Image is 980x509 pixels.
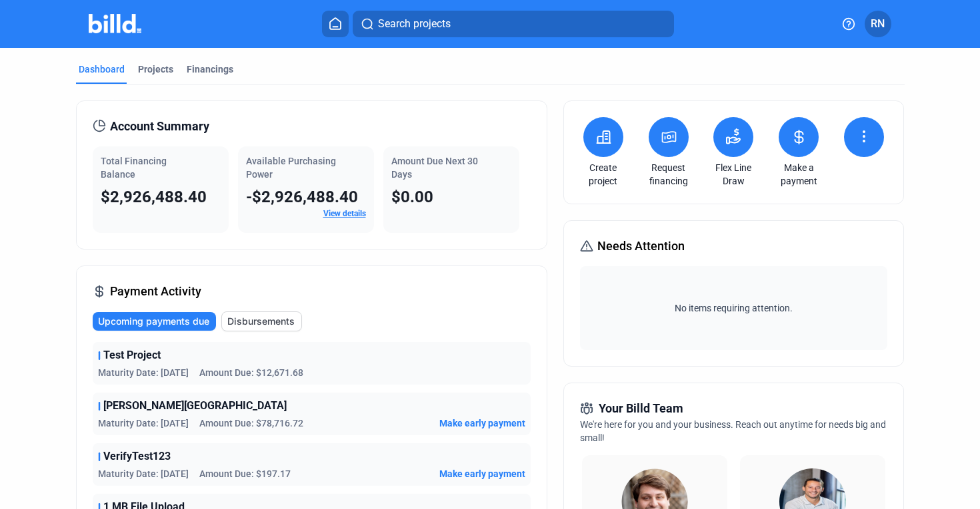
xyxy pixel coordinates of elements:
[710,161,757,188] a: Flex Line Draw
[246,156,336,180] span: Available Purchasing Power
[199,366,303,379] span: Amount Due: $12,671.68
[79,63,125,76] div: Dashboard
[93,312,216,331] button: Upcoming payments due
[103,448,171,464] span: VerifyTest123
[645,161,692,188] a: Request financing
[101,156,167,180] span: Total Financing Balance
[89,14,141,33] img: Billd Company Logo
[227,315,295,328] span: Disbursements
[353,11,674,37] button: Search projects
[138,63,173,76] div: Projects
[110,282,201,301] span: Payment Activity
[199,467,291,480] span: Amount Due: $197.17
[865,11,891,37] button: RN
[103,398,287,414] span: [PERSON_NAME][GEOGRAPHIC_DATA]
[101,188,207,206] span: $2,926,488.40
[221,311,302,331] button: Disbursements
[597,237,685,255] span: Needs Attention
[391,156,478,180] span: Amount Due Next 30 Days
[199,417,303,430] span: Amount Due: $78,716.72
[187,63,233,76] div: Financings
[378,16,451,32] span: Search projects
[323,209,366,218] a: View details
[110,117,209,136] span: Account Summary
[98,467,189,480] span: Maturity Date: [DATE]
[439,467,525,480] button: Make early payment
[585,301,882,315] span: No items requiring attention.
[246,188,358,206] span: -$2,926,488.40
[439,417,525,430] button: Make early payment
[98,417,189,430] span: Maturity Date: [DATE]
[871,16,885,32] span: RN
[98,366,189,379] span: Maturity Date: [DATE]
[391,188,433,206] span: $0.00
[775,161,822,188] a: Make a payment
[580,161,627,188] a: Create project
[98,315,209,328] span: Upcoming payments due
[599,399,683,418] span: Your Billd Team
[103,347,161,363] span: Test Project
[580,419,886,443] span: We're here for you and your business. Reach out anytime for needs big and small!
